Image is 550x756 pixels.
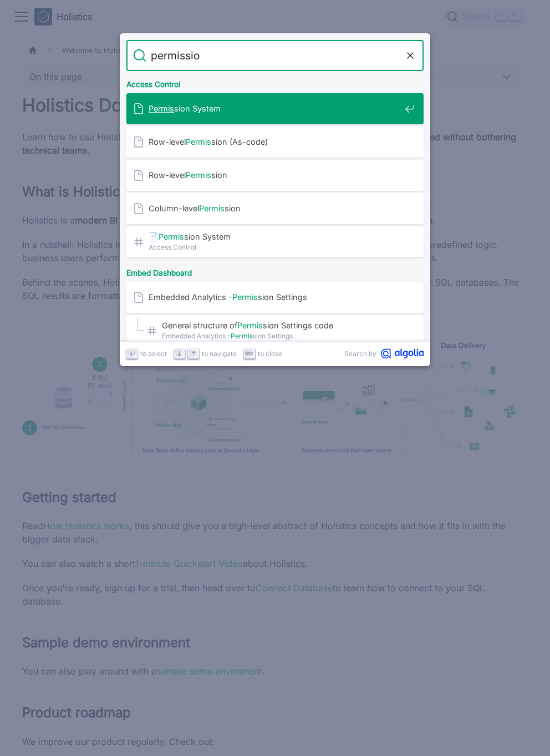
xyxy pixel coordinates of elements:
span: to navigate [202,348,237,359]
a: Row-levelPermission [126,160,424,191]
span: Column-level sion [149,203,400,214]
svg: Arrow down [175,349,184,358]
svg: Algolia [381,348,424,359]
mark: Permis [149,104,174,113]
mark: Permis [186,170,211,180]
mark: Permis [199,204,225,213]
span: Embedded Analytics - sion Settings [149,292,400,302]
svg: Enter key [128,349,136,358]
button: Clear the query [404,49,417,62]
span: General structure of sion Settings code​ [162,320,400,331]
input: Search docs [146,40,404,71]
mark: Permis [231,332,253,340]
mark: Permis [232,292,258,302]
mark: Permis [159,232,184,241]
a: Permission System [126,93,424,124]
a: Row-levelPermission (As-code) [126,126,424,158]
span: 📄️ sion System [149,231,400,242]
span: sion System [149,103,400,114]
mark: Permis [237,321,263,330]
a: Search byAlgolia [344,348,424,359]
a: Embedded Analytics -Permission Settings [126,282,424,313]
a: Column-levelPermission [126,193,424,224]
span: Embedded Analytics - sion Settings [162,331,400,341]
svg: Arrow up [190,349,198,358]
div: Access Control [124,71,426,93]
span: to close [258,348,282,359]
span: to select [140,348,167,359]
a: 📄️Permission SystemAccess Control [126,226,424,257]
span: Row-level sion (As-code) [149,136,400,147]
a: General structure ofPermission Settings code​Embedded Analytics -Permission Settings [126,315,424,346]
mark: Permis [186,137,211,146]
svg: Escape key [245,349,253,358]
span: Search by [344,348,376,359]
div: Embed Dashboard [124,260,426,282]
span: Access Control [149,242,400,252]
span: Row-level sion [149,170,400,180]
